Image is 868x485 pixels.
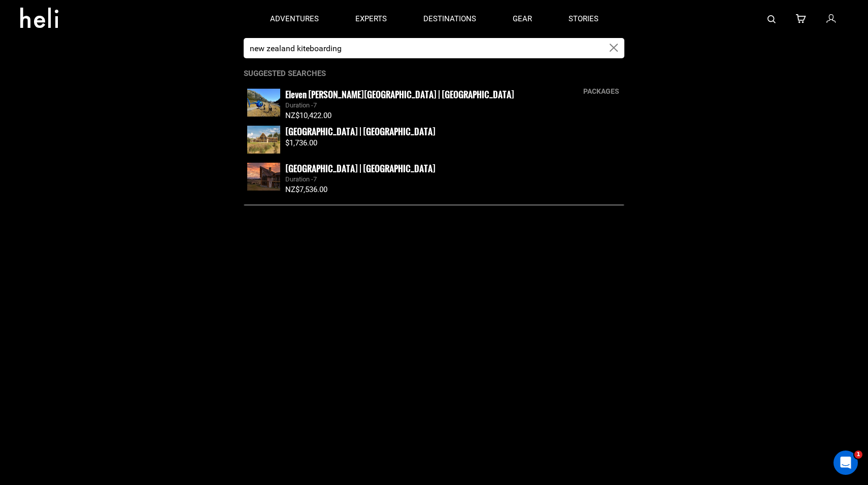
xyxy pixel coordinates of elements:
[423,14,476,24] p: destinations
[244,68,624,79] p: Suggested Searches
[578,86,624,96] div: packages
[285,162,436,175] small: [GEOGRAPHIC_DATA] | [GEOGRAPHIC_DATA]
[285,88,514,101] small: Eleven [PERSON_NAME][GEOGRAPHIC_DATA] | [GEOGRAPHIC_DATA]
[247,126,280,154] img: images
[313,101,317,109] span: 7
[285,101,621,110] div: Duration -
[244,38,604,58] input: Search by Sport, Trip or Operator
[285,185,327,194] span: NZ$7,536.00
[285,175,621,184] div: Duration -
[285,138,317,147] span: $1,736.00
[313,175,317,183] span: 7
[833,451,858,475] iframe: Intercom live chat
[854,451,862,459] span: 1
[247,163,280,191] img: images
[285,125,436,138] small: [GEOGRAPHIC_DATA] | [GEOGRAPHIC_DATA]
[355,14,387,24] p: experts
[767,15,776,23] img: search-bar-icon.svg
[270,14,319,24] p: adventures
[247,89,280,117] img: images
[285,111,331,120] span: NZ$10,422.00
